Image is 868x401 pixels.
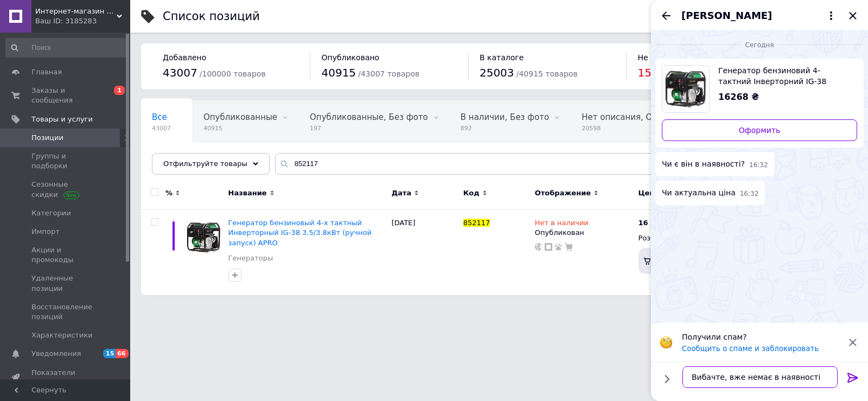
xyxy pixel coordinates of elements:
[31,368,100,387] span: Показатели работы компании
[535,188,591,198] span: Отображение
[203,112,277,122] span: Опубликованные
[480,66,514,79] span: 25003
[662,66,709,112] img: 6630560892_w640_h640_generator-benzinovyj-4-h.jpg
[660,336,673,349] img: :face_with_monocle:
[165,188,173,198] span: %
[163,66,197,79] span: 43007
[321,53,379,62] span: Опубликовано
[31,180,100,199] span: Сезонные скидки
[846,9,859,22] button: Закрыть
[103,349,116,358] span: 15
[535,219,589,230] span: Нет в наличии
[660,9,673,22] button: Назад
[392,188,412,198] span: Дата
[163,11,260,22] div: Список позиций
[228,219,372,246] a: Генератор бензиновый 4-х тактный Инверторный IG-38 3.5/3.8кВт (ручной запуск) APRO
[200,69,266,78] span: / 100000 товаров
[114,86,125,95] span: 1
[662,65,857,113] a: Посмотреть товар
[463,219,490,227] span: 852117
[741,41,778,50] span: Сегодня
[31,133,63,143] span: Позиции
[461,124,549,132] span: 892
[582,124,695,132] span: 20598
[31,151,100,171] span: Группы и подборки
[682,345,819,353] button: Сообщить о спаме и заблокировать
[681,9,838,23] button: [PERSON_NAME]
[321,66,356,79] span: 40915
[35,16,130,26] div: Ваш ID: 3185283
[662,187,736,199] span: Чи актуальна ціна
[163,53,206,62] span: Добавлено
[152,112,167,122] span: Все
[203,124,277,132] span: 40915
[660,372,674,386] button: Показать кнопки
[662,158,745,170] span: Чи є він в наявності?
[152,154,250,163] span: Без фото, KRAISSMANN
[582,112,695,122] span: Нет описания, Опублико...
[749,161,768,170] span: 16:32 12.10.2025
[228,253,273,263] a: Генераторы
[31,273,100,293] span: Удаленные позиции
[31,67,62,77] span: Главная
[571,101,717,142] div: Нет описания, Опубликованные
[516,69,578,78] span: / 40915 товаров
[31,302,100,322] span: Восстановление позиций
[480,53,524,62] span: В каталоге
[639,218,673,228] div: ₴
[163,160,247,168] span: Отфильтруйте товары
[31,114,93,124] span: Товары и услуги
[310,124,428,132] span: 197
[389,210,461,295] div: [DATE]
[639,188,660,198] span: Цена
[31,349,81,359] span: Уведомления
[116,349,128,358] span: 66
[31,208,71,218] span: Категории
[682,332,840,342] p: Получили спам?
[31,86,100,105] span: Заказы и сообщения
[358,69,419,78] span: / 43007 товаров
[639,233,709,243] div: Розница
[637,66,672,79] span: 15912
[31,330,93,340] span: Характеристики
[637,53,694,62] span: Не в каталоге
[718,92,759,102] span: 16268 ₴
[639,219,666,227] b: 16 268
[682,366,838,388] textarea: Вибачте, вже немає в наявності
[718,65,848,87] span: Генератор бензиновий 4-тактний Інверторний IG-38 3.5/3.8 кВт (ручний запуск) APRO
[662,119,857,141] a: Оформить
[681,9,772,23] span: [PERSON_NAME]
[535,228,633,238] div: Опубликован
[461,112,549,122] span: В наличии, Без фото
[655,39,864,50] div: 12.10.2025
[31,245,100,265] span: Акции и промокоды
[228,188,267,198] span: Название
[5,38,128,58] input: Поиск
[740,189,759,199] span: 16:32 12.10.2025
[275,153,846,175] input: Поиск по названию позиции, артикулу и поисковым запросам
[463,188,480,198] span: Код
[310,112,428,122] span: Опубликованные, Без фото
[31,227,60,237] span: Импорт
[184,218,223,257] img: Генератор бензиновый 4-х тактный Инверторный IG-38 3.5/3.8кВт (ручной запуск) APRO
[152,124,171,132] span: 43007
[35,7,117,16] span: Интернет-магазин электрооборудования ALT-SHOP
